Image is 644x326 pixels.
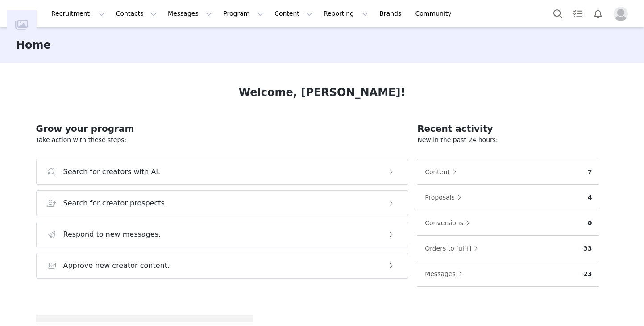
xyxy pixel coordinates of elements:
[318,4,374,24] button: Reporting
[36,190,409,216] button: Search for creator prospects.
[424,216,474,230] button: Conversions
[63,229,161,240] h3: Respond to new messages.
[568,4,588,24] a: Tasks
[583,269,592,279] p: 23
[36,222,409,247] button: Respond to new messages.
[548,4,568,24] button: Search
[46,4,110,24] button: Recruitment
[588,4,608,24] button: Notifications
[588,218,592,228] p: 0
[36,135,409,145] p: Take action with these steps:
[374,4,409,24] a: Brands
[588,167,592,177] p: 7
[63,167,161,177] h3: Search for creators with AI.
[588,193,592,202] p: 4
[269,4,318,24] button: Content
[608,7,637,21] button: Profile
[410,4,461,24] a: Community
[63,260,170,271] h3: Approve new creator content.
[36,253,409,279] button: Approve new creator content.
[239,84,406,100] h1: Welcome, [PERSON_NAME]!
[424,190,466,205] button: Proposals
[614,7,628,21] img: placeholder-profile.jpg
[16,37,51,53] h3: Home
[424,267,467,281] button: Messages
[36,159,409,185] button: Search for creators with AI.
[424,165,461,179] button: Content
[36,122,409,135] h2: Grow your program
[218,4,269,24] button: Program
[417,135,599,145] p: New in the past 24 hours:
[162,4,217,24] button: Messages
[417,122,599,135] h2: Recent activity
[424,241,482,255] button: Orders to fulfill
[583,244,592,253] p: 33
[111,4,162,24] button: Contacts
[63,198,167,209] h3: Search for creator prospects.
